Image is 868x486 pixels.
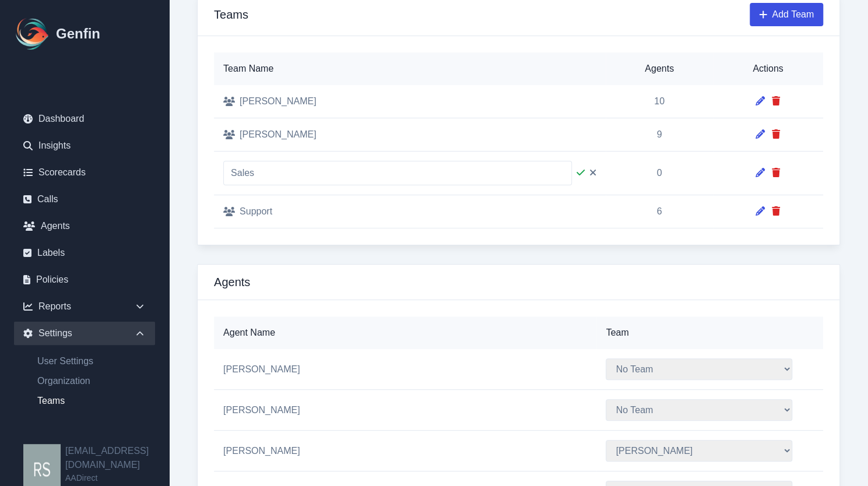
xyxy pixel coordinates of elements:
td: 9 [606,118,712,152]
span: [PERSON_NAME] [240,94,317,108]
h3: Agents [214,274,823,290]
a: Dashboard [14,107,155,131]
div: Settings [14,322,155,345]
div: Reports [14,295,155,318]
a: Calls [14,188,155,211]
button: Add Team [750,3,823,26]
a: Organization [28,374,155,388]
span: [PERSON_NAME] [223,364,300,374]
img: Logo [14,15,51,52]
td: 10 [606,85,712,118]
a: Insights [14,134,155,157]
h2: [EMAIL_ADDRESS][DOMAIN_NAME] [65,444,169,472]
h3: Teams [214,6,248,23]
th: Agents [606,52,712,85]
a: Policies [14,268,155,291]
th: Team Name [214,52,606,85]
a: Labels [14,241,155,265]
span: AADirect [65,472,169,484]
a: Agents [14,214,155,238]
h1: Genfin [56,24,100,43]
th: Actions [713,52,823,85]
a: Teams [28,394,155,408]
th: Team [596,316,823,349]
td: 0 [606,152,712,195]
td: 6 [606,195,712,228]
span: [PERSON_NAME] [223,446,300,456]
span: [PERSON_NAME] [223,405,300,415]
span: [PERSON_NAME] [240,128,317,142]
th: Agent Name [214,316,596,349]
a: Scorecards [14,161,155,184]
a: User Settings [28,354,155,368]
span: Support [240,205,272,219]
